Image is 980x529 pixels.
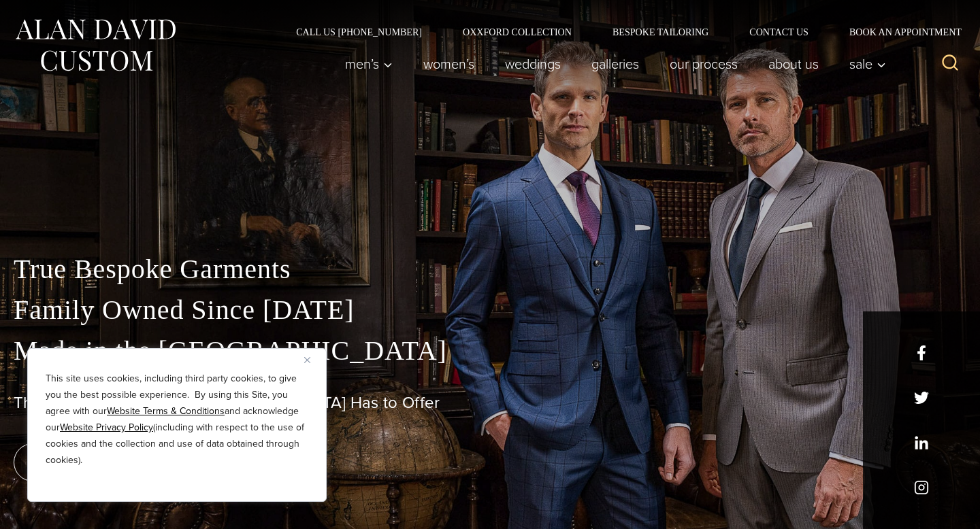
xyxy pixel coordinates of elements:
[14,249,966,371] p: True Bespoke Garments Family Owned Since [DATE] Made in the [GEOGRAPHIC_DATA]
[46,371,308,468] p: This site uses cookies, including third party cookies, to give you the best possible experience. ...
[276,27,442,37] a: Call Us [PHONE_NUMBER]
[655,50,753,78] a: Our Process
[592,27,729,37] a: Bespoke Tailoring
[849,57,886,71] span: Sale
[304,357,310,363] img: Close
[14,393,966,413] h1: The Best Custom Suits [GEOGRAPHIC_DATA] Has to Offer
[576,50,655,78] a: Galleries
[408,50,490,78] a: Women’s
[14,15,177,75] img: Alan David Custom
[330,50,894,78] nav: Primary Navigation
[490,50,576,78] a: weddings
[304,352,321,368] button: Close
[934,48,966,80] button: View Search Form
[729,27,829,37] a: Contact Us
[442,27,592,37] a: Oxxford Collection
[60,420,153,434] a: Website Privacy Policy
[829,27,966,37] a: Book an Appointment
[276,27,966,37] nav: Secondary Navigation
[14,443,204,481] a: book an appointment
[345,57,393,71] span: Men’s
[107,404,225,418] a: Website Terms & Conditions
[753,50,834,78] a: About Us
